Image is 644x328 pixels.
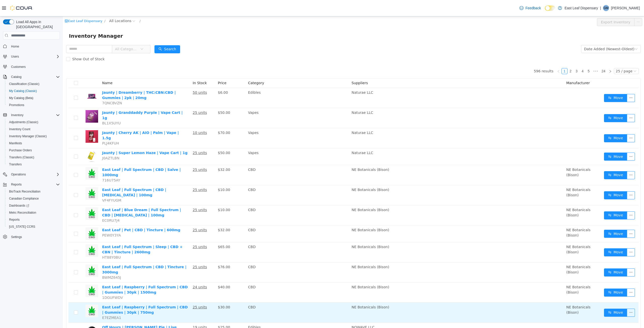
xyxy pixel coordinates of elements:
[23,151,35,163] img: East Leaf | Full Spectrum | CBD | Salve | 1000mg hero shot
[11,65,26,69] span: Customers
[289,114,310,118] span: Naturae LLC
[603,5,609,11] div: Gina Miller
[39,228,120,238] a: East Leaf | Full Spectrum | Sleep | CBD + CBN | Tincture | 2600mg
[9,155,34,159] span: Transfers (Classic)
[183,169,287,189] td: CBD
[7,140,60,146] span: Manifests
[9,181,60,188] span: Reports
[7,189,60,195] span: BioTrack Reconciliation
[155,192,167,196] span: $10.00
[9,204,29,208] span: Dashboards
[23,308,35,321] img: Off Hours | Berry Pie | Live Resin | Gummies | 10pk | 100mg hero shot
[39,259,58,263] span: BWMZ645J
[183,226,287,246] td: CBD
[9,64,28,70] a: Customers
[7,102,26,108] a: Promotions
[2,3,39,7] a: icon: shopEast Leaf Dispensary
[183,209,287,226] td: CBD
[9,96,33,100] span: My Catalog (Beta)
[39,217,58,221] span: PEW0Y3YA
[523,52,529,58] a: 5
[7,119,60,125] span: Adjustments (Classic)
[9,89,37,93] span: My Catalog (Classic)
[5,195,62,202] button: Canadian Compliance
[564,252,572,260] button: icon: ellipsis
[1,63,62,70] button: Customers
[39,279,60,283] span: 1DGUFWDV
[289,192,326,196] span: NE Botanicals (Bison)
[183,189,287,209] td: CBD
[7,95,60,101] span: My Catalog (Beta)
[130,74,144,78] u: 50 units
[564,292,572,300] button: icon: ellipsis
[155,114,167,118] span: $70.00
[9,64,60,70] span: Customers
[39,74,113,83] a: Jaunty | Dreamberry | THC:CBN:CBD | Gummies | 2pk | 20mg
[130,65,144,69] span: In Stock
[289,74,310,78] span: Naturae LLC
[523,52,529,58] li: 5
[1,112,62,119] button: Inventory
[7,217,60,223] span: Reports
[1,53,62,60] button: Users
[5,154,62,161] button: Transfers (Classic)
[5,119,62,126] button: Adjustments (Classic)
[289,65,305,69] span: Suppliers
[183,72,287,92] td: Edibles
[7,203,60,209] span: Dashboards
[544,52,550,58] li: Next Page
[7,41,44,45] span: Show Out of Stock
[39,299,58,303] span: E7EZMEA1
[130,212,144,216] u: 25 units
[39,85,59,89] span: 7QNCBVZN
[564,78,572,86] button: icon: ellipsis
[505,52,510,58] a: 2
[39,202,57,206] span: EC0RU7J4
[10,6,33,11] img: Cova
[155,269,167,273] span: $40.00
[7,95,35,101] a: My Catalog (Beta)
[155,309,167,313] span: $25.00
[7,147,60,153] span: Purchase Orders
[289,269,326,273] span: NE Botanicals (Bison)
[541,252,564,260] button: icon: swapMove
[9,171,28,177] button: Operations
[23,211,35,224] img: East Leaf | Pet | CBD | Tincture | 600mg hero shot
[7,196,41,202] a: Canadian Compliance
[541,136,564,144] button: icon: swapMove
[23,191,35,204] img: East Leaf | Blue Dream | Full Spectrum | CBD | Lip Balm | 100mg hero shot
[7,210,38,216] a: Metrc Reconciliation
[130,228,144,232] u: 25 units
[564,232,572,240] button: icon: ellipsis
[130,151,144,155] u: 25 units
[9,148,32,152] span: Purchase Orders
[7,203,31,209] a: Dashboards
[7,147,34,153] a: Purchase Orders
[39,125,56,129] span: PLJ4KFUH
[155,289,167,293] span: $30.00
[572,31,575,35] i: icon: down
[183,132,287,149] td: Vapes
[155,171,167,175] span: $10.00
[541,272,564,280] button: icon: swapMove
[39,192,118,201] a: East Leaf | Blue Dream | Full Spectrum | CBD | [MEDICAL_DATA] | 100mg
[289,151,326,155] span: NE Botanicals (Bison)
[5,95,62,102] button: My Catalog (Beta)
[183,149,287,169] td: CBD
[7,154,60,160] span: Transfers (Classic)
[541,78,564,86] button: icon: swapMove
[183,266,287,286] td: CBD
[39,94,120,104] a: Jaunty | Granddaddy Purple | Vape Cart | 1g
[511,52,516,58] a: 3
[1,171,62,178] button: Operations
[541,292,564,300] button: icon: swapMove
[52,30,75,35] span: All Categories
[564,175,572,183] button: icon: ellipsis
[499,52,505,58] li: 1
[183,246,287,266] td: CBD
[7,88,39,94] a: My Catalog (Classic)
[39,212,117,216] a: East Leaf | Pet | CBD | Tincture | 600mg
[541,175,564,183] button: icon: swapMove
[9,54,21,60] button: Users
[39,289,125,298] a: East Leaf | Raspberry | Full Spectrum | CBD | Gummies | 30pk | 750mg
